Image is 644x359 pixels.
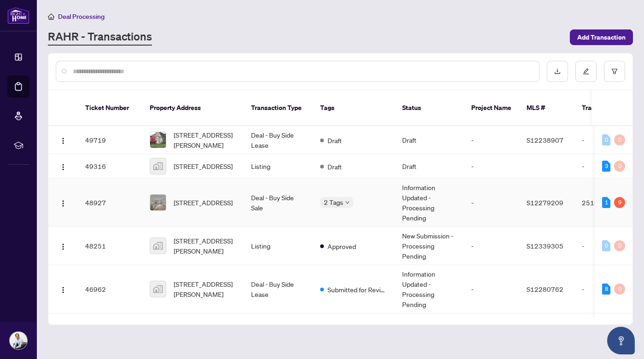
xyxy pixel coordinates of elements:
[614,240,625,251] div: 0
[78,227,142,265] td: 48251
[395,265,464,313] td: Information Updated - Processing Pending
[602,161,610,172] div: 3
[59,137,67,145] img: Logo
[59,200,67,207] img: Logo
[395,90,464,126] th: Status
[574,126,639,154] td: -
[56,195,70,210] button: Logo
[527,285,563,293] span: S12280762
[395,154,464,179] td: Draft
[78,179,142,227] td: 48927
[607,327,635,354] button: Open asap
[602,284,610,295] div: 8
[56,159,70,174] button: Logo
[395,227,464,265] td: New Submission - Processing Pending
[602,240,610,251] div: 0
[328,135,342,145] span: Draft
[7,7,29,24] img: logo
[150,281,166,297] img: thumbnail-img
[328,284,387,295] span: Submitted for Review
[464,265,519,313] td: -
[464,126,519,154] td: -
[345,200,350,205] span: down
[527,198,563,207] span: S12279209
[174,130,236,150] span: [STREET_ADDRESS][PERSON_NAME]
[58,12,105,21] span: Deal Processing
[614,134,625,145] div: 0
[614,284,625,295] div: 0
[324,197,343,208] span: 2 Tags
[174,197,233,208] span: [STREET_ADDRESS]
[313,90,395,126] th: Tags
[244,227,313,265] td: Listing
[48,13,54,20] span: home
[395,126,464,154] td: Draft
[150,158,166,174] img: thumbnail-img
[59,243,67,250] img: Logo
[554,68,561,75] span: download
[174,161,233,171] span: [STREET_ADDRESS]
[328,241,356,251] span: Approved
[464,179,519,227] td: -
[547,61,568,82] button: download
[78,90,142,126] th: Ticket Number
[577,30,626,45] span: Add Transaction
[56,238,70,253] button: Logo
[527,242,563,250] span: S12339305
[583,68,589,75] span: edit
[244,126,313,154] td: Deal - Buy Side Lease
[244,179,313,227] td: Deal - Buy Side Sale
[78,265,142,313] td: 46962
[78,126,142,154] td: 49719
[150,238,166,254] img: thumbnail-img
[574,265,639,313] td: -
[602,134,610,145] div: 0
[142,90,244,126] th: Property Address
[59,286,67,294] img: Logo
[464,154,519,179] td: -
[574,154,639,179] td: -
[48,29,152,46] a: RAHR - Transactions
[244,90,313,126] th: Transaction Type
[527,136,563,144] span: S12238907
[150,132,166,148] img: thumbnail-img
[174,279,236,299] span: [STREET_ADDRESS][PERSON_NAME]
[328,162,342,172] span: Draft
[611,68,618,75] span: filter
[56,282,70,296] button: Logo
[602,197,610,208] div: 1
[519,90,574,126] th: MLS #
[244,154,313,179] td: Listing
[56,133,70,147] button: Logo
[59,163,67,171] img: Logo
[244,265,313,313] td: Deal - Buy Side Lease
[464,227,519,265] td: -
[575,61,597,82] button: edit
[174,236,236,256] span: [STREET_ADDRESS][PERSON_NAME]
[10,332,27,349] img: Profile Icon
[464,90,519,126] th: Project Name
[78,154,142,179] td: 49316
[395,179,464,227] td: Information Updated - Processing Pending
[150,195,166,210] img: thumbnail-img
[574,227,639,265] td: -
[570,29,633,45] button: Add Transaction
[614,197,625,208] div: 9
[574,179,639,227] td: 2512977
[574,90,639,126] th: Trade Number
[604,61,625,82] button: filter
[614,161,625,172] div: 0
